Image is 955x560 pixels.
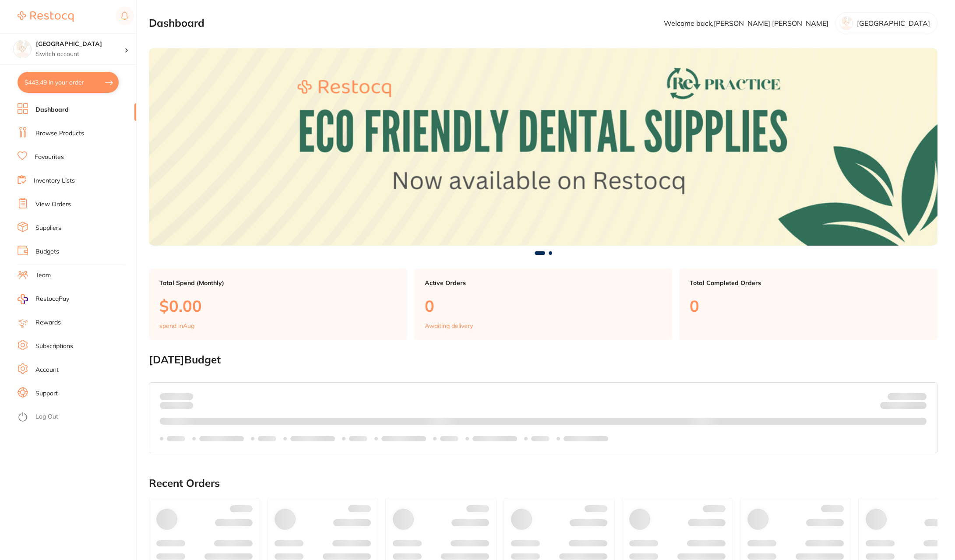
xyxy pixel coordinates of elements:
[35,271,51,280] a: Team
[18,7,74,27] a: Restocq Logo
[149,269,407,340] a: Total Spend (Monthly)$0.00spend inAug
[35,389,58,398] a: Support
[159,297,397,315] p: $0.00
[178,393,193,401] strong: $0.00
[35,106,69,114] a: Dashboard
[690,279,927,286] p: Total Completed Orders
[159,322,194,329] p: spend in Aug
[381,435,426,442] p: Labels extended
[888,393,927,400] p: Budget:
[35,153,64,162] a: Favourites
[349,435,367,442] p: Labels
[159,279,397,286] p: Total Spend (Monthly)
[290,435,335,442] p: Labels extended
[35,412,58,421] a: Log Out
[149,477,937,490] h2: Recent Orders
[472,435,517,442] p: Labels extended
[35,342,73,351] a: Subscriptions
[35,318,61,327] a: Rewards
[425,279,662,286] p: Active Orders
[18,11,74,22] img: Restocq Logo
[18,410,134,424] button: Log Out
[564,435,608,442] p: Labels extended
[911,403,927,411] strong: $0.00
[36,50,124,59] p: Switch account
[531,435,550,442] p: Labels
[18,294,28,304] img: RestocqPay
[149,17,204,29] h2: Dashboard
[160,400,193,411] p: month
[258,435,276,442] p: Labels
[440,435,458,442] p: Labels
[35,295,69,303] span: RestocqPay
[167,435,185,442] p: Labels
[160,393,193,400] p: Spent:
[18,72,119,93] button: $443.49 in your order
[679,269,937,340] a: Total Completed Orders0
[149,48,937,245] img: Dashboard
[35,224,61,232] a: Suppliers
[35,366,59,374] a: Account
[909,393,927,401] strong: $NaN
[149,354,937,366] h2: [DATE] Budget
[690,297,927,315] p: 0
[18,294,69,304] a: RestocqPay
[425,297,662,315] p: 0
[199,435,244,442] p: Labels extended
[664,19,828,27] p: Welcome back, [PERSON_NAME] [PERSON_NAME]
[35,247,59,256] a: Budgets
[35,129,84,138] a: Browse Products
[425,322,473,329] p: Awaiting delivery
[880,400,927,411] p: Remaining:
[414,269,673,340] a: Active Orders0Awaiting delivery
[36,40,124,49] h4: Katoomba Dental Centre
[34,176,75,185] a: Inventory Lists
[35,200,71,209] a: View Orders
[14,40,31,58] img: Katoomba Dental Centre
[857,19,930,27] p: [GEOGRAPHIC_DATA]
